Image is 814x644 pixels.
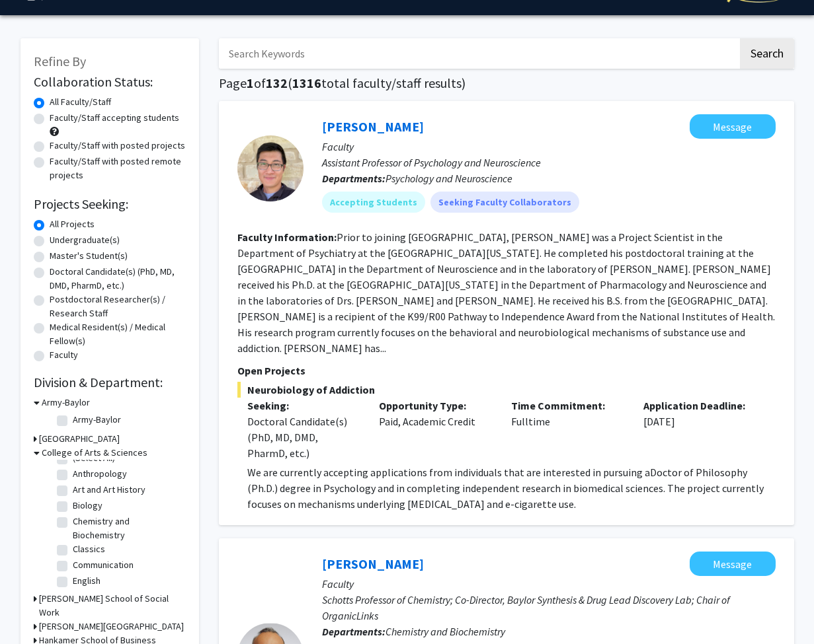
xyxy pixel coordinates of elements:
[690,552,776,576] button: Message Daniel Romo
[73,413,121,427] label: Army-Baylor
[740,38,794,69] button: Search
[247,398,360,413] p: Seeking:
[73,467,127,481] label: Anthropology
[386,625,505,638] span: Chemistry and Biochemistry
[73,574,101,588] label: English
[237,363,776,378] p: Open Projects
[369,398,501,461] div: Paid, Academic Credit
[34,196,186,212] h2: Projects Seeking:
[219,75,794,91] h1: Page of ( total faculty/staff results)
[322,576,776,592] p: Faculty
[39,620,184,633] h3: [PERSON_NAME][GEOGRAPHIC_DATA]
[386,172,512,185] span: Psychology and Neuroscience
[34,74,186,90] h2: Collaboration Status:
[322,139,776,155] p: Faculty
[266,75,288,91] span: 132
[42,396,90,410] h3: Army-Baylor
[511,398,624,413] p: Time Commitment:
[237,231,337,244] b: Faculty Information:
[50,139,185,153] label: Faculty/Staff with posted projects
[73,558,134,572] label: Communication
[430,192,579,213] mat-chip: Seeking Faculty Collaborators
[34,375,186,390] h2: Division & Department:
[50,320,186,348] label: Medical Resident(s) / Medical Fellow(s)
[322,592,776,624] p: Schotts Professor of Chemistry; Co-Director, Baylor Synthesis & Drug Lead Discovery Lab; Chair of...
[73,590,163,604] label: Environmental Science
[237,231,775,355] fg-read-more: Prior to joining [GEOGRAPHIC_DATA], [PERSON_NAME] was a Project Scientist in the Department of Ps...
[643,398,756,413] p: Application Deadline:
[322,555,424,572] a: [PERSON_NAME]
[322,192,425,213] mat-chip: Accepting Students
[237,382,776,398] span: Neurobiology of Addiction
[219,38,738,69] input: Search Keywords
[292,75,321,91] span: 1316
[379,398,491,413] p: Opportunity Type:
[50,348,78,362] label: Faculty
[73,542,105,556] label: Classics
[42,446,147,460] h3: College of Arts & Sciences
[50,293,186,320] label: Postdoctoral Researcher(s) / Research Staff
[50,265,186,293] label: Doctoral Candidate(s) (PhD, MD, DMD, PharmD, etc.)
[247,466,764,511] span: Doctor of Philosophy (Ph.D.) degree in Psychology and in completing independent research in biome...
[633,398,766,461] div: [DATE]
[73,515,183,542] label: Chemistry and Biochemistry
[247,413,360,461] div: Doctoral Candidate(s) (PhD, MD, DMD, PharmD, etc.)
[50,111,179,125] label: Faculty/Staff accepting students
[50,155,186,182] label: Faculty/Staff with posted remote projects
[247,464,776,512] p: We are currently accepting applications from individuals that are interested in pursuing a
[322,172,386,185] b: Departments:
[39,592,186,620] h3: [PERSON_NAME] School of Social Work
[50,95,111,109] label: All Faculty/Staff
[322,155,776,170] p: Assistant Professor of Psychology and Neuroscience
[10,585,56,634] iframe: Chat
[50,217,95,231] label: All Projects
[73,483,145,497] label: Art and Art History
[247,75,254,91] span: 1
[322,625,386,638] b: Departments:
[322,118,424,135] a: [PERSON_NAME]
[39,432,120,446] h3: [GEOGRAPHIC_DATA]
[690,114,776,139] button: Message Jacques Nguyen
[501,398,633,461] div: Fulltime
[50,249,128,263] label: Master's Student(s)
[73,499,102,513] label: Biology
[50,233,120,247] label: Undergraduate(s)
[34,53,86,69] span: Refine By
